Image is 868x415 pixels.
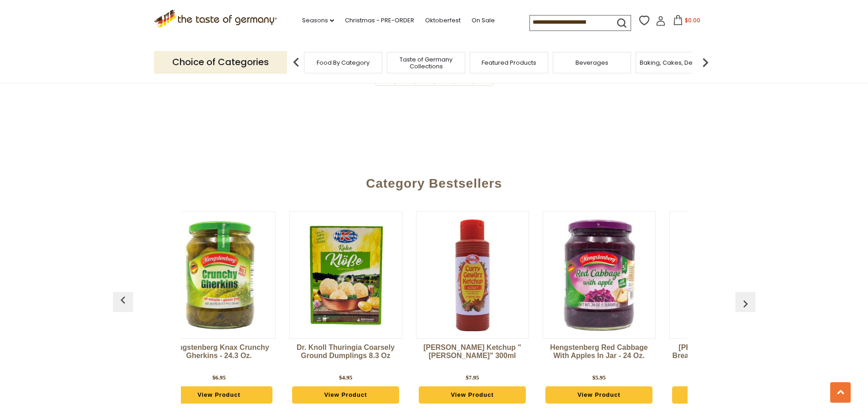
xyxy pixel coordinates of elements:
img: previous arrow [287,53,305,72]
div: $6.95 [212,373,226,382]
button: $0.00 [668,15,706,29]
img: previous arrow [738,297,753,311]
img: Hengstenberg Red Cabbage with Apples in Jar - 24 oz. [543,219,655,331]
a: [PERSON_NAME] Ketchup "[PERSON_NAME]" 300ml [416,343,529,371]
a: Baking, Cakes, Desserts [640,59,710,66]
a: View Product [672,386,780,404]
a: Oktoberfest [425,15,461,26]
a: View Product [419,386,526,404]
a: [PERSON_NAME] Bavarian Bread Dumplings Boil in Bag 6 ct. 7 oz. [669,343,782,371]
p: Choice of Categories [154,51,287,73]
a: Seasons [302,15,334,26]
img: previous arrow [116,293,130,307]
img: Dr. Knoll Bavarian Bread Dumplings Boil in Bag 6 ct. 7 oz. [670,219,782,331]
a: On Sale [472,15,495,26]
a: Taste of Germany Collections [390,56,462,70]
div: $4.95 [339,373,352,382]
a: Dr. Knoll Thuringia Coarsely Ground Dumplings 8.3 oz [289,343,402,371]
a: Food By Category [317,59,370,66]
div: Category Bestsellers [118,163,751,200]
img: next arrow [696,53,714,72]
div: $5.95 [592,373,606,382]
img: Hengstenberg Knax Crunchy Gherkins - 24.3 oz. [163,219,275,331]
a: Featured Products [482,59,536,66]
a: Beverages [575,59,608,66]
img: Hela Curry Ketchup [416,219,529,331]
a: View Product [545,386,653,404]
span: $0.00 [685,16,700,24]
a: View Product [165,386,273,404]
div: $7.95 [466,373,479,382]
a: View Product [292,386,400,404]
img: Dr. Knoll Thuringia Coarsely Ground Dumplings 8.3 oz [290,219,402,331]
a: Christmas - PRE-ORDER [345,15,414,26]
a: Hengstenberg Red Cabbage with Apples in Jar - 24 oz. [543,343,656,371]
a: Hengstenberg Knax Crunchy Gherkins - 24.3 oz. [163,343,276,371]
